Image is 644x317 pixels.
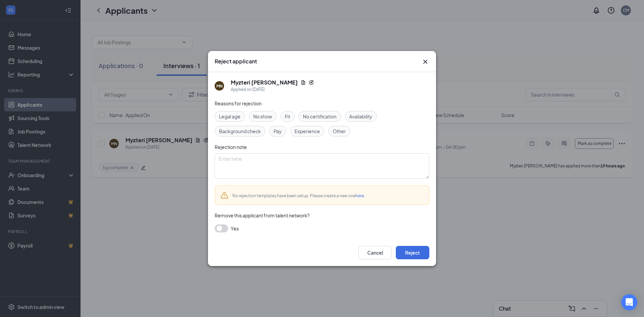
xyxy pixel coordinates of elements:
span: Legal age [219,113,240,120]
span: Yes [231,224,239,232]
button: Reject [396,246,429,259]
h5: Myzteri [PERSON_NAME] [231,79,298,86]
span: Rejection note [215,144,247,150]
div: Open Intercom Messenger [621,294,637,310]
svg: Warning [220,191,228,199]
div: Applied on [DATE] [231,86,314,93]
button: Cancel [358,246,392,259]
svg: Document [301,80,306,85]
span: Reasons for rejection [215,100,262,106]
span: Other [333,127,346,135]
span: No certification [303,113,336,120]
span: Fit [285,113,290,120]
h3: Reject applicant [215,58,257,65]
svg: Reapply [309,80,314,85]
span: Experience [294,127,320,135]
button: Close [421,58,429,66]
span: Remove this applicant from talent network? [215,212,310,218]
a: here [356,193,364,198]
div: MN [216,83,223,89]
span: Background check [219,127,261,135]
span: No rejection templates have been setup. Please create a new one . [232,193,365,198]
svg: Cross [421,58,429,66]
span: Pay [274,127,282,135]
span: No show [253,113,272,120]
span: Availability [349,113,372,120]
